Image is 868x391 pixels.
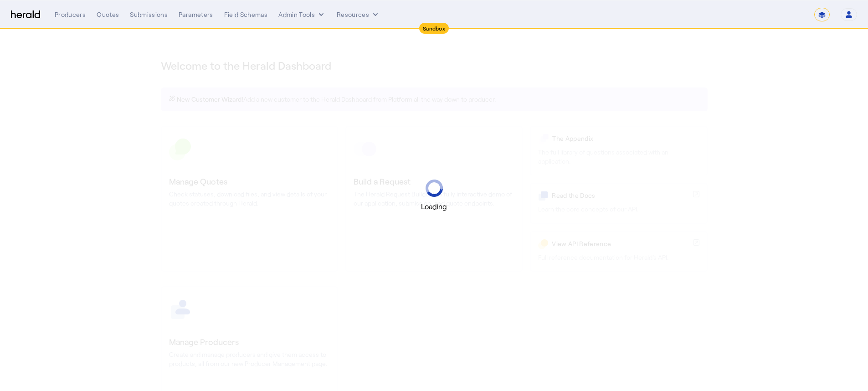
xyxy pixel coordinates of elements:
div: Sandbox [419,23,449,34]
div: Quotes [97,10,119,19]
div: Producers [55,10,86,19]
div: Submissions [130,10,168,19]
button: Resources dropdown menu [337,10,380,19]
div: Field Schemas [224,10,268,19]
div: Parameters [179,10,213,19]
button: internal dropdown menu [278,10,326,19]
img: Herald Logo [11,10,40,19]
